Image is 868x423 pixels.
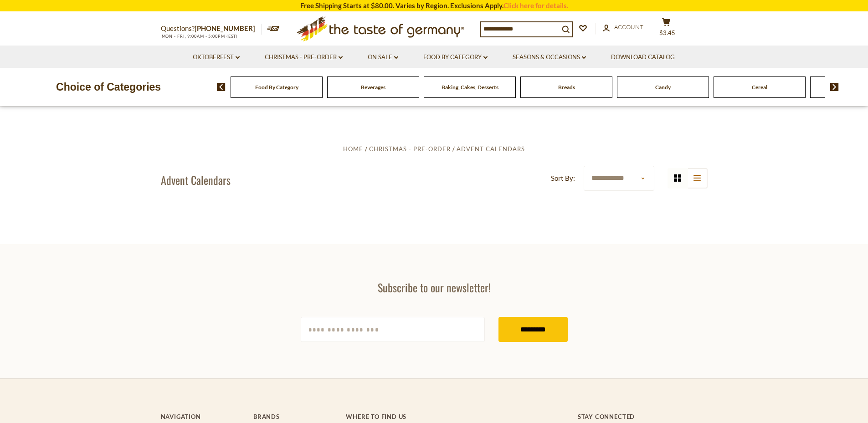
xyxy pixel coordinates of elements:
img: next arrow [830,83,839,91]
a: Advent Calendars [457,145,525,153]
a: Beverages [361,84,385,91]
a: Baking, Cakes, Desserts [442,84,498,91]
h4: Stay Connected [578,413,708,420]
a: Breads [558,84,575,91]
span: Account [614,23,643,31]
label: Sort By: [551,173,575,184]
a: Home [343,145,363,153]
a: Food By Category [255,84,298,91]
button: $3.45 [653,18,680,41]
h4: Where to find us [346,413,541,420]
a: Oktoberfest [193,52,240,62]
a: Cereal [752,84,767,91]
a: On Sale [368,52,398,62]
span: $3.45 [659,29,675,36]
a: Food By Category [423,52,488,62]
h4: Brands [253,413,337,420]
a: Christmas - PRE-ORDER [369,145,451,153]
span: MON - FRI, 9:00AM - 5:00PM (EST) [161,34,238,39]
h1: Advent Calendars [161,173,231,187]
h4: Navigation [161,413,244,420]
h3: Subscribe to our newsletter! [301,280,568,294]
a: Candy [655,84,671,91]
img: previous arrow [217,83,226,91]
a: Download Catalog [611,52,675,62]
a: [PHONE_NUMBER] [195,24,255,32]
a: Account [603,22,643,32]
a: Seasons & Occasions [513,52,586,62]
p: Questions? [161,23,262,35]
a: Click here for details. [503,1,568,10]
a: Christmas - PRE-ORDER [265,52,343,62]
